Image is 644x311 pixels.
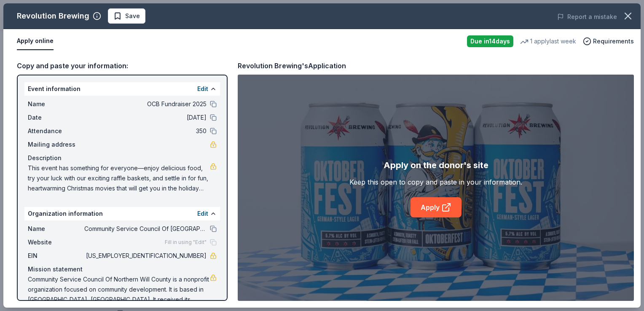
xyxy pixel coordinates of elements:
span: Community Service Council Of [GEOGRAPHIC_DATA] [84,224,207,234]
span: Fill in using "Edit" [165,239,207,246]
span: Requirements [593,36,634,46]
span: 350 [84,126,207,136]
span: Mailing address [28,139,84,150]
button: Edit [197,84,208,94]
a: Apply [411,197,462,217]
div: Revolution Brewing [17,9,89,23]
span: Website [28,237,84,247]
span: Attendance [28,126,84,136]
div: Mission statement [28,264,217,274]
div: Copy and paste your information: [17,60,228,71]
div: Apply on the donor's site [384,158,488,172]
div: 1 apply last week [520,36,576,46]
div: Organization information [24,207,220,220]
span: [US_EMPLOYER_IDENTIFICATION_NUMBER] [84,251,207,261]
button: Report a mistake [557,12,617,22]
div: Event information [24,82,220,96]
span: OCB Fundraiser 2025 [84,99,207,109]
div: Revolution Brewing's Application [238,60,346,71]
span: This event has something for everyone—enjoy delicious food, try your luck with our exciting raffl... [28,163,210,193]
button: Requirements [583,36,634,46]
div: Keep this open to copy and paste in your information. [349,177,522,187]
span: Date [28,113,84,123]
button: Save [108,8,145,24]
span: Name [28,99,84,109]
button: Apply online [17,32,54,50]
div: Description [28,153,217,163]
span: [DATE] [84,113,207,123]
button: Edit [197,209,208,219]
div: Due in 14 days [467,35,513,47]
span: Community Service Council Of Northern Will County is a nonprofit organization focused on communit... [28,274,210,305]
span: Name [28,224,84,234]
span: Save [125,11,140,21]
span: EIN [28,251,84,261]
